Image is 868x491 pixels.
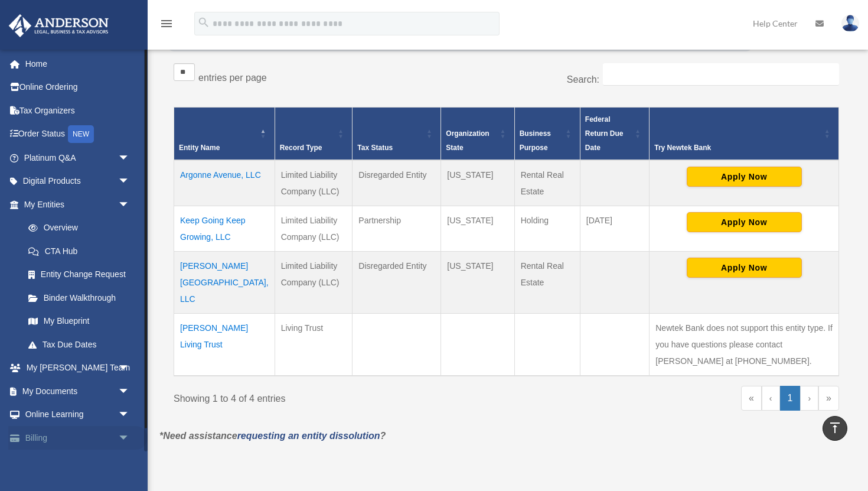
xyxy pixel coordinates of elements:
[8,76,148,99] a: Online Ordering
[17,333,142,356] a: Tax Due Dates
[118,193,142,217] span: arrow_drop_down
[118,403,142,427] span: arrow_drop_down
[118,426,142,450] span: arrow_drop_down
[687,212,802,232] button: Apply Now
[174,107,275,160] th: Entity Name: Activate to invert sorting
[174,313,275,376] td: [PERSON_NAME] Living Trust
[280,144,322,152] span: Record Type
[353,107,441,160] th: Tax Status: Activate to sort
[353,160,441,206] td: Disregarded Entity
[275,206,353,251] td: Limited Liability Company (LLC)
[17,216,136,240] a: Overview
[567,74,599,84] label: Search:
[118,356,142,381] span: arrow_drop_down
[159,431,386,441] em: *Need assistance ?
[174,206,275,251] td: Keep Going Keep Growing, LLC
[174,251,275,313] td: [PERSON_NAME][GEOGRAPHIC_DATA], LLC
[580,107,649,160] th: Federal Return Due Date: Activate to sort
[275,107,353,160] th: Record Type: Activate to sort
[841,15,859,32] img: User Pic
[441,206,514,251] td: [US_STATE]
[5,14,112,37] img: Anderson Advisors Platinum Portal
[514,206,580,251] td: Holding
[353,206,441,251] td: Partnership
[514,107,580,160] th: Business Purpose: Activate to sort
[118,170,142,194] span: arrow_drop_down
[8,356,148,380] a: My [PERSON_NAME] Teamarrow_drop_down
[275,313,353,376] td: Living Trust
[8,99,148,122] a: Tax Organizers
[174,160,275,206] td: Argonne Avenue, LLC
[174,386,498,407] div: Showing 1 to 4 of 4 entries
[514,251,580,313] td: Rental Real Estate
[275,160,353,206] td: Limited Liability Company (LLC)
[197,16,210,29] i: search
[8,146,148,170] a: Platinum Q&Aarrow_drop_down
[8,450,148,473] a: Events Calendar
[179,144,220,152] span: Entity Name
[198,73,267,83] label: entries per page
[585,115,624,152] span: Federal Return Due Date
[17,310,142,333] a: My Blueprint
[8,122,148,147] a: Order StatusNEW
[687,258,802,278] button: Apply Now
[159,21,174,31] a: menu
[357,144,393,152] span: Tax Status
[8,379,148,403] a: My Documentsarrow_drop_down
[8,193,142,216] a: My Entitiesarrow_drop_down
[580,206,649,251] td: [DATE]
[275,251,353,313] td: Limited Liability Company (LLC)
[762,386,780,411] a: Previous
[17,286,142,310] a: Binder Walkthrough
[818,386,839,411] a: Last
[654,141,821,155] div: Try Newtek Bank
[118,146,142,170] span: arrow_drop_down
[823,416,847,441] a: vertical_align_top
[8,403,148,427] a: Online Learningarrow_drop_down
[828,421,842,435] i: vertical_align_top
[687,167,802,187] button: Apply Now
[118,379,142,404] span: arrow_drop_down
[237,431,380,441] a: requesting an entity dissolution
[68,125,94,143] div: NEW
[17,239,142,263] a: CTA Hub
[8,426,148,450] a: Billingarrow_drop_down
[159,17,174,31] i: menu
[780,386,801,411] a: 1
[514,160,580,206] td: Rental Real Estate
[441,160,514,206] td: [US_STATE]
[650,313,839,376] td: Newtek Bank does not support this entity type. If you have questions please contact [PERSON_NAME]...
[741,386,762,411] a: First
[520,129,551,152] span: Business Purpose
[8,170,148,193] a: Digital Productsarrow_drop_down
[441,251,514,313] td: [US_STATE]
[353,251,441,313] td: Disregarded Entity
[8,52,148,76] a: Home
[17,263,142,287] a: Entity Change Request
[441,107,514,160] th: Organization State: Activate to sort
[800,386,818,411] a: Next
[446,129,489,152] span: Organization State
[650,107,839,160] th: Try Newtek Bank : Activate to sort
